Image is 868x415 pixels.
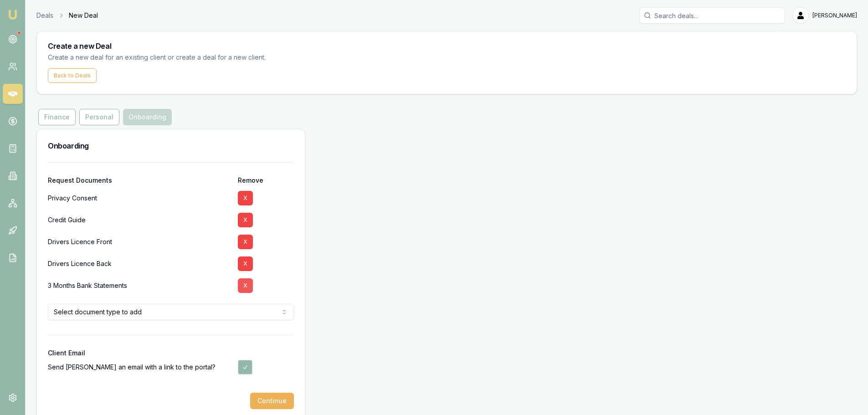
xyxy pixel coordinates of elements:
p: Create a new deal for an existing client or create a deal for a new client. [48,52,281,63]
div: Client Email [48,350,294,356]
div: Privacy Consent [48,187,231,209]
button: Personal [79,109,119,125]
span: [PERSON_NAME] [812,12,857,19]
nav: breadcrumb [36,11,98,20]
button: Finance [38,109,76,125]
h3: Create a new Deal [48,42,846,50]
button: Back to Deals [48,68,97,83]
button: Continue [250,393,294,409]
div: Credit Guide [48,209,231,231]
label: Send [PERSON_NAME] an email with a link to the portal? [48,363,216,372]
a: Deals [36,11,53,20]
div: Remove [238,177,294,184]
button: X [238,235,253,249]
span: New Deal [69,11,98,20]
input: Search deals [639,7,785,24]
div: Drivers Licence Back [48,253,231,275]
button: X [238,191,253,205]
button: X [238,256,253,271]
div: Request Documents [48,177,231,184]
div: Drivers Licence Front [48,231,231,253]
h3: Onboarding [48,140,294,151]
button: X [238,278,253,293]
button: X [238,213,253,227]
img: emu-icon-u.png [7,9,18,20]
div: 3 Months Bank Statements [48,275,231,297]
